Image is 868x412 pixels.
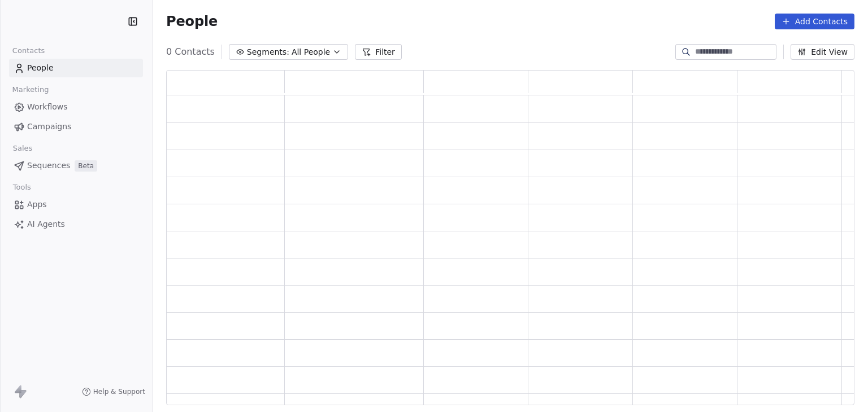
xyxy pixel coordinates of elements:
span: Segments: [247,46,289,58]
a: Workflows [9,98,143,116]
button: Add Contacts [775,14,854,29]
span: AI Agents [27,218,65,230]
span: People [27,62,54,74]
button: Filter [355,44,402,60]
a: SequencesBeta [9,156,143,175]
a: Apps [9,195,143,214]
a: Help & Support [82,387,145,396]
button: Edit View [791,44,854,60]
span: Apps [27,199,47,211]
span: Help & Support [93,387,145,396]
span: Workflows [27,101,68,113]
span: All People [292,46,330,58]
span: Sales [8,140,37,157]
span: Tools [8,179,36,196]
span: Campaigns [27,121,71,133]
a: People [9,59,143,77]
a: Campaigns [9,117,143,136]
span: Contacts [7,42,50,59]
span: 0 Contacts [166,45,215,59]
span: Marketing [7,81,54,98]
span: Sequences [27,160,70,172]
span: People [166,13,218,30]
span: Beta [75,160,97,172]
a: AI Agents [9,215,143,234]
